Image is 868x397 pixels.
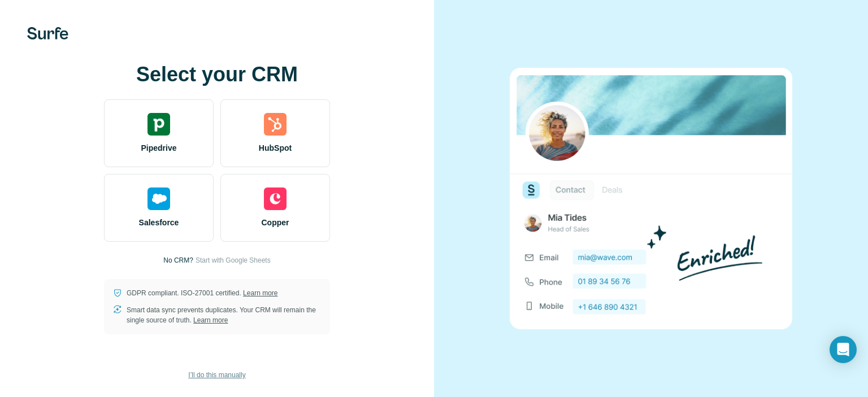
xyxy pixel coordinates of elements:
[104,63,330,86] h1: Select your CRM
[259,142,292,154] span: HubSpot
[27,27,68,40] img: Surfe's logo
[830,336,857,363] div: Open Intercom Messenger
[196,255,271,265] button: Start with Google Sheets
[180,367,253,383] button: I’ll do this manually
[264,187,287,210] img: copper's logo
[188,370,245,380] span: I’ll do this manually
[510,68,792,329] img: none image
[147,113,170,136] img: pipedrive's logo
[262,217,289,228] span: Copper
[127,305,321,325] p: Smart data sync prevents duplicates. Your CRM will remain the single source of truth.
[141,142,176,154] span: Pipedrive
[193,316,228,324] a: Learn more
[264,113,287,136] img: hubspot's logo
[127,288,277,298] p: GDPR compliant. ISO-27001 certified.
[163,255,193,265] p: No CRM?
[243,289,277,297] a: Learn more
[147,187,170,210] img: salesforce's logo
[139,217,179,228] span: Salesforce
